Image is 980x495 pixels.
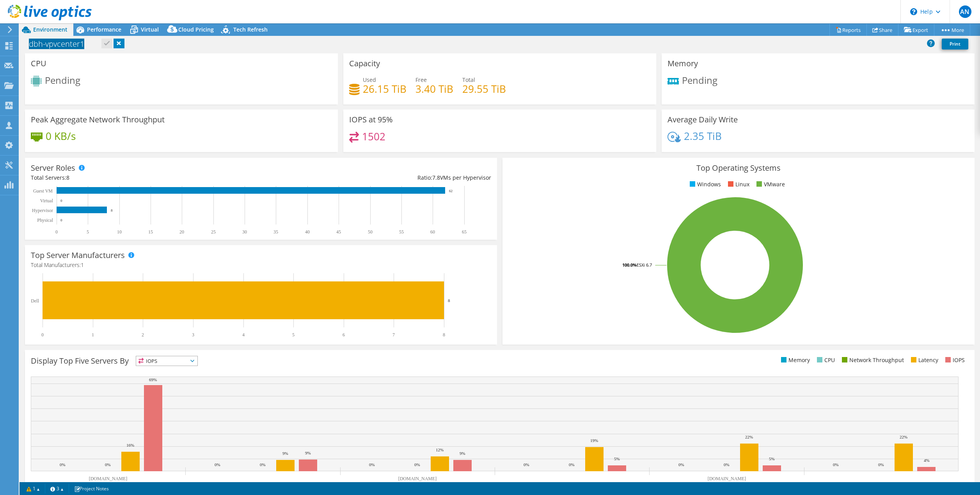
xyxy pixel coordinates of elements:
[31,59,46,68] h3: CPU
[343,332,345,338] text: 6
[840,356,904,364] li: Network Throughput
[942,39,968,49] a: Print
[45,484,69,493] a: 3
[92,332,94,338] text: 1
[179,229,184,235] text: 20
[392,332,395,338] text: 7
[878,462,884,467] text: 0%
[866,24,898,36] a: Share
[684,132,722,140] h4: 2.35 TiB
[668,115,738,124] h3: Average Daily Write
[60,218,62,222] text: 0
[31,115,165,124] h3: Peak Aggregate Network Throughput
[273,229,278,235] text: 35
[637,262,652,268] tspan: ESXi 6.7
[708,476,746,481] text: [DOMAIN_NAME]
[622,262,637,268] tspan: 100.0%
[614,456,620,461] text: 5%
[682,74,717,87] span: Pending
[69,484,114,493] a: Project Notes
[688,180,721,189] li: Windows
[349,59,380,68] h3: Capacity
[33,26,67,33] span: Environment
[192,332,194,338] text: 3
[943,356,965,364] li: IOPS
[305,229,310,235] text: 40
[900,435,907,439] text: 22%
[41,332,44,338] text: 0
[349,115,393,124] h3: IOPS at 95%
[443,332,445,338] text: 8
[745,435,753,439] text: 22%
[142,332,144,338] text: 2
[815,356,835,364] li: CPU
[282,451,288,456] text: 9%
[31,173,261,182] div: Total Servers:
[398,476,437,481] text: [DOMAIN_NAME]
[399,229,404,235] text: 55
[31,261,491,269] h4: Total Manufacturers:
[415,85,453,93] h4: 3.40 TiB
[66,174,69,181] span: 8
[117,229,122,235] text: 10
[87,229,89,235] text: 5
[668,59,698,68] h3: Memory
[33,188,53,194] text: Guest VM
[55,229,58,235] text: 0
[414,462,420,467] text: 0%
[81,261,84,269] span: 1
[242,332,245,338] text: 4
[40,198,53,203] text: Virtual
[369,462,375,467] text: 0%
[305,451,311,455] text: 9%
[336,229,341,235] text: 45
[60,199,62,203] text: 0
[769,456,775,461] text: 5%
[87,26,121,33] span: Performance
[21,484,45,493] a: 1
[430,229,435,235] text: 60
[448,298,450,303] text: 8
[362,132,385,141] h4: 1502
[829,24,867,36] a: Reports
[833,462,839,467] text: 0%
[415,76,427,83] span: Free
[261,173,491,182] div: Ratio: VMs per Hypervisor
[233,26,268,33] span: Tech Refresh
[260,462,266,467] text: 0%
[148,229,153,235] text: 15
[462,229,467,235] text: 65
[60,462,66,467] text: 0%
[242,229,247,235] text: 30
[31,164,75,172] h3: Server Roles
[105,462,111,467] text: 0%
[436,447,444,452] text: 12%
[934,24,970,36] a: More
[898,24,934,36] a: Export
[462,76,475,83] span: Total
[31,298,39,304] text: Dell
[909,356,938,364] li: Latency
[724,462,730,467] text: 0%
[111,209,113,212] text: 8
[462,85,506,93] h4: 29.55 TiB
[37,217,53,223] text: Physical
[31,251,125,260] h3: Top Server Manufacturers
[46,132,76,140] h4: 0 KB/s
[432,174,440,181] span: 7.8
[449,189,453,193] text: 62
[678,462,684,467] text: 0%
[910,8,917,15] svg: \n
[136,356,197,366] span: IOPS
[141,26,159,33] span: Virtual
[149,377,157,382] text: 69%
[215,462,220,467] text: 0%
[460,451,465,456] text: 9%
[292,332,295,338] text: 5
[25,40,96,48] h1: dbh-vpvcenter1
[924,458,930,463] text: 4%
[590,438,598,443] text: 19%
[508,164,969,172] h3: Top Operating Systems
[45,74,80,87] span: Pending
[959,5,971,18] span: AN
